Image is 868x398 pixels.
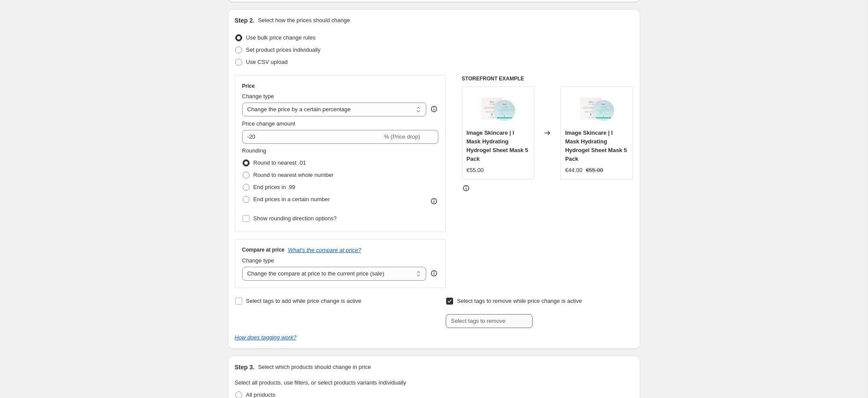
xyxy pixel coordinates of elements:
span: All products [246,391,276,398]
a: How does tagging work? [235,334,296,341]
span: Select tags to remove while price change is active [457,298,582,304]
span: Price change amount [242,120,296,127]
span: Select all products, use filters, or select products variants individually [235,379,406,386]
span: Round to nearest whole number [253,172,334,178]
span: Set product prices individually [246,46,321,53]
p: Select how the prices should change [258,16,350,25]
h3: Compare at price [242,246,285,253]
span: Image Skincare | I Mask Hydrating Hydrogel Sheet Mask 5 Pack [467,129,528,162]
h2: Step 2. [235,16,255,25]
span: Image Skincare | I Mask Hydrating Hydrogel Sheet Mask 5 Pack [565,129,627,162]
h2: Step 3. [235,363,255,371]
input: -15 [242,130,382,144]
span: €55.00 [586,167,603,173]
img: Image-Skincare-Hydrating-Hydrogel-Sheet-Mask-5-pack-928459_80x.jpg [579,91,614,126]
span: €44.00 [565,167,582,173]
div: help [430,269,438,278]
span: End prices in .99 [253,184,296,190]
p: Select which products should change in price [258,363,371,371]
img: Image-Skincare-Hydrating-Hydrogel-Sheet-Mask-5-pack-928459_80x.jpg [480,91,515,126]
span: Rounding [242,147,266,154]
span: % (Price drop) [384,133,420,140]
span: Use CSV upload [246,59,288,65]
span: Change type [242,93,274,99]
span: €55.00 [467,167,484,173]
input: Select tags to remove [446,314,533,328]
h6: STOREFRONT EXAMPLE [462,75,633,82]
span: End prices in a certain number [253,196,330,202]
span: Round to nearest .01 [253,159,306,166]
h3: Price [242,83,255,90]
span: Change type [242,257,274,264]
button: What's the compare at price? [288,247,362,253]
div: help [430,105,438,113]
span: Select tags to add while price change is active [246,298,362,304]
span: Use bulk price change rules [246,34,316,41]
span: Show rounding direction options? [253,215,337,222]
